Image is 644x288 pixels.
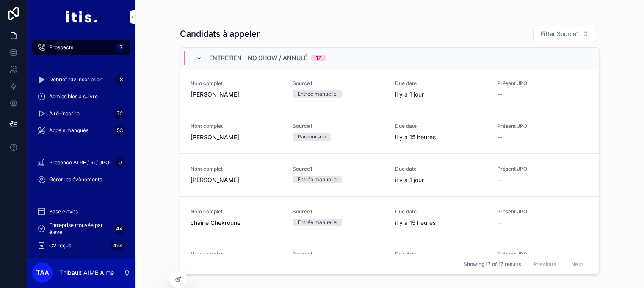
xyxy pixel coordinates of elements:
span: Entreprise trouvée par élève [49,222,110,235]
span: Présent JPO [497,80,589,87]
span: Présence ATRE / RI / JPO [49,159,109,166]
p: il y a 1 jour [395,176,424,184]
img: App logo [65,10,97,24]
span: Showing 17 of 17 results [464,261,521,268]
span: A ré-inscrire [49,110,80,117]
span: -- [497,133,502,141]
span: Due date [395,208,487,215]
a: Nom complet[PERSON_NAME]Source1ParcoursupDue dateil y a 15 heuresPrésent JPO-- [180,111,599,154]
a: Appels manqués53 [32,123,130,138]
span: Debrief rdv inscription [49,76,102,83]
span: Filter Source1 [541,30,579,38]
span: Prospects [49,44,73,51]
div: Entrée manuelle [298,176,337,183]
span: Source1 [293,251,384,258]
span: Nom complet [191,80,282,87]
p: Thibault AIME Aime [59,269,114,277]
span: Source1 [293,166,384,172]
span: -- [497,90,502,99]
span: Source1 [293,123,384,130]
span: [PERSON_NAME] [191,90,282,99]
span: CV reçus [49,242,71,249]
span: -- [497,176,502,184]
span: Source1 [293,208,384,215]
span: Présent JPO [497,251,589,258]
span: Nom complet [191,123,282,130]
span: Due date [395,166,487,172]
a: Base élèves [32,204,130,219]
div: Entrée manuelle [298,90,337,98]
div: scrollable content [27,34,135,258]
span: Due date [395,123,487,130]
span: Admissibles à suivre [49,93,98,100]
span: [PERSON_NAME] [191,176,282,184]
div: 494 [111,241,125,251]
a: Présence ATRE / RI / JPO0 [32,155,130,170]
span: Présent JPO [497,123,589,130]
span: Présent JPO [497,208,589,215]
span: Nom complet [191,166,282,172]
div: 72 [114,108,125,119]
div: 17 [316,55,321,61]
span: Nom complet [191,251,282,258]
span: Due date [395,80,487,87]
span: [PERSON_NAME] [191,133,282,141]
div: Parcoursup [298,133,326,141]
a: CV reçus494 [32,238,130,253]
div: 17 [115,42,125,53]
a: Debrief rdv inscription18 [32,72,130,87]
span: -- [497,219,502,227]
span: TAA [36,268,49,278]
span: Nom complet [191,208,282,215]
a: Nom completchaine ChekrouneSource1Entrée manuelleDue dateil y a 15 heuresPrésent JPO-- [180,197,599,239]
span: Base élèves [49,208,78,215]
span: Appels manqués [49,127,88,134]
span: Due date [395,251,487,258]
a: A ré-inscrire72 [32,106,130,121]
h1: Candidats à appeler [180,28,260,40]
p: il y a 15 heures [395,133,436,141]
span: Source1 [293,80,384,87]
span: chaine Chekroune [191,219,282,227]
a: Gérer les évènements [32,172,130,187]
span: Entretien - no show / annulé [209,54,307,62]
a: Prospects17 [32,40,130,55]
div: 53 [114,125,125,136]
a: Admissibles à suivre [32,89,130,104]
span: Gérer les évènements [49,176,102,183]
p: il y a 15 heures [395,219,436,227]
div: 18 [115,75,125,85]
span: Présent JPO [497,166,589,172]
div: Entrée manuelle [298,219,337,226]
div: 0 [115,158,125,168]
div: 44 [113,224,125,234]
p: il y a 1 jour [395,90,424,99]
a: Entreprise trouvée par élève44 [32,221,130,236]
a: Nom complet[PERSON_NAME]Source1Entrée manuelleDue dateil y a 1 jourPrésent JPO-- [180,154,599,197]
button: Select Button [533,26,596,42]
a: Nom complet[PERSON_NAME]Source1Entrée manuelleDue dateil y a 1 jourPrésent JPO-- [180,68,599,111]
